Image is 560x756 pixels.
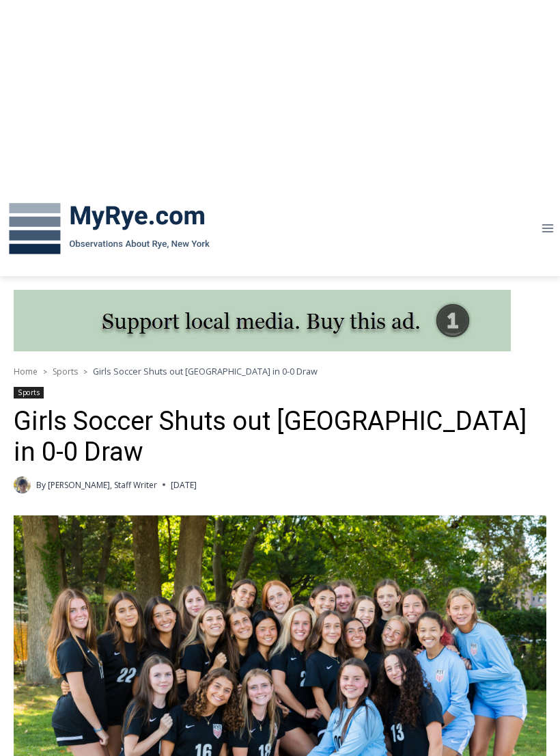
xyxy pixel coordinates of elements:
img: support local media, buy this ad [14,290,511,351]
a: Sports [53,366,78,377]
a: [PERSON_NAME], Staff Writer [48,479,157,491]
nav: Breadcrumbs [14,364,546,378]
button: Open menu [535,218,560,239]
time: [DATE] [171,478,197,491]
span: Girls Soccer Shuts out [GEOGRAPHIC_DATA] in 0-0 Draw [93,365,318,377]
img: (PHOTO: MyRye.com 2024 Head Intern, Editor and now Staff Writer Charlie Morris. Contributed.)Char... [14,476,31,494]
a: Sports [14,387,44,399]
span: > [83,367,87,377]
span: By [36,478,46,491]
a: Home [14,366,38,377]
a: Author image [14,476,31,494]
span: > [43,367,47,377]
h1: Girls Soccer Shuts out [GEOGRAPHIC_DATA] in 0-0 Draw [14,406,546,468]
